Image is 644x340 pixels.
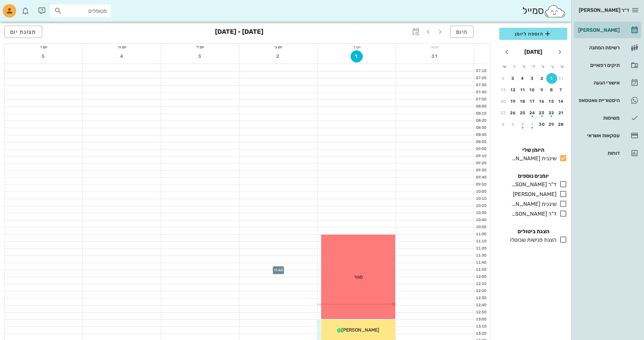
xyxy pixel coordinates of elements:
a: עסקאות אשראי [574,127,641,144]
button: 20 [498,96,509,107]
div: 9 [536,88,547,92]
div: [PERSON_NAME] [510,190,556,198]
button: 10 [527,84,538,95]
div: 21 [556,111,567,115]
div: 22 [546,111,557,115]
span: 3 [194,53,206,59]
div: 09:30 [474,168,488,173]
div: יום א׳ [396,44,474,50]
div: 12:10 [474,281,488,287]
button: 4 [116,50,128,63]
div: 26 [508,111,519,115]
button: 11 [517,84,528,95]
span: 31 [429,53,441,59]
div: 09:10 [474,153,488,159]
div: יום ד׳ [161,44,239,50]
button: 2 [536,73,547,84]
div: 10:10 [474,196,488,202]
button: 16 [536,96,547,107]
button: 28 [556,119,567,130]
div: 09:50 [474,182,488,188]
button: 17 [527,96,538,107]
div: 1 [527,122,538,127]
div: משימות [577,115,620,121]
div: 4 [517,76,528,81]
button: 4 [498,119,509,130]
div: 13 [498,88,509,92]
button: חודש שעבר [554,46,566,58]
div: רשימת המתנה [577,45,620,50]
div: 23 [536,111,547,115]
img: SmileCloud logo [544,4,566,18]
div: 10:00 [474,189,488,195]
div: 18 [517,99,528,104]
button: 19 [508,96,519,107]
h3: [DATE] - [DATE] [215,26,263,39]
div: היסטוריית וואטסאפ [577,98,620,103]
div: 11:10 [474,239,488,244]
span: 1 [351,53,362,59]
div: ד"ר [PERSON_NAME] [509,210,556,218]
div: 31 [556,76,567,81]
div: 3 [527,76,538,81]
span: היום [456,29,468,35]
div: 07:10 [474,68,488,74]
div: 20 [498,99,509,104]
div: 11 [517,88,528,92]
span: 4 [116,53,128,59]
button: 3 [508,119,519,130]
button: 23 [536,107,547,118]
h4: יומנים נוספים [499,172,567,180]
a: [PERSON_NAME] [574,22,641,38]
h4: היומן שלי [499,146,567,154]
th: ב׳ [548,61,557,72]
div: 8 [546,88,557,92]
div: 12:00 [474,274,488,280]
button: תצוגת יום [4,26,42,38]
button: 27 [498,107,509,118]
button: 5 [508,73,519,84]
div: 07:50 [474,97,488,102]
div: 14 [556,99,567,104]
div: 09:20 [474,161,488,166]
button: חודש הבא [501,46,513,58]
span: תצוגת יום [10,29,37,35]
div: 08:40 [474,132,488,138]
th: ו׳ [509,61,518,72]
div: 13:00 [474,317,488,322]
button: 4 [517,73,528,84]
div: 07:40 [474,90,488,95]
a: משימות [574,110,641,126]
button: 3 [527,73,538,84]
button: 29 [546,119,557,130]
div: 13:10 [474,324,488,330]
div: יום ו׳ [5,44,82,50]
div: 12:50 [474,310,488,315]
div: 13:20 [474,331,488,337]
div: 11:40 [474,260,488,266]
button: [DATE] [522,45,545,59]
button: 1 [546,73,557,84]
button: 18 [517,96,528,107]
div: עסקאות אשראי [577,133,620,138]
th: ג׳ [539,61,547,72]
div: 11:30 [474,253,488,259]
button: 21 [556,107,567,118]
button: 5 [38,50,50,63]
div: 07:20 [474,75,488,81]
div: 10 [527,88,538,92]
div: 28 [556,122,567,127]
button: היום [450,26,474,38]
button: 1 [527,119,538,130]
a: רשימת המתנה [574,40,641,56]
h4: הצגת ביטולים [499,227,567,236]
button: 14 [556,96,567,107]
span: 2 [272,53,284,59]
div: 12 [508,88,519,92]
div: 08:30 [474,125,488,131]
button: 31 [429,50,441,63]
div: דוחות [577,150,620,156]
button: 6 [498,73,509,84]
div: 12:40 [474,302,488,308]
div: 10:40 [474,217,488,223]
